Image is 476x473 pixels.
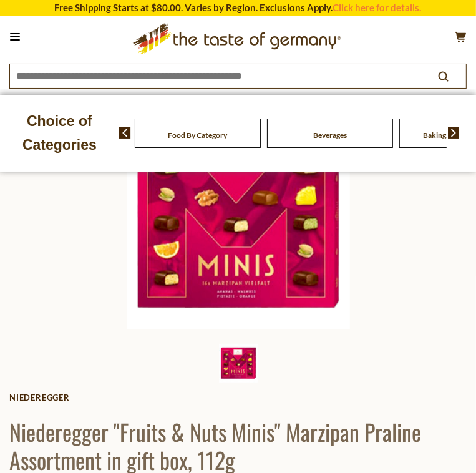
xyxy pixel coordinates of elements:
a: Beverages [313,130,347,140]
a: Click here for details. [333,2,422,13]
a: Niederegger [9,393,467,402]
img: Niederegger "Fruits & Nuts Minis" Marzipan Praline Assortment in gift box, 112g [219,344,258,383]
img: previous arrow [119,127,131,139]
a: Food By Category [168,130,227,140]
img: next arrow [448,127,460,139]
img: Niederegger "Fruits & Nuts Minis" Marzipan Praline Assortment in gift box, 112g [127,106,350,329]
